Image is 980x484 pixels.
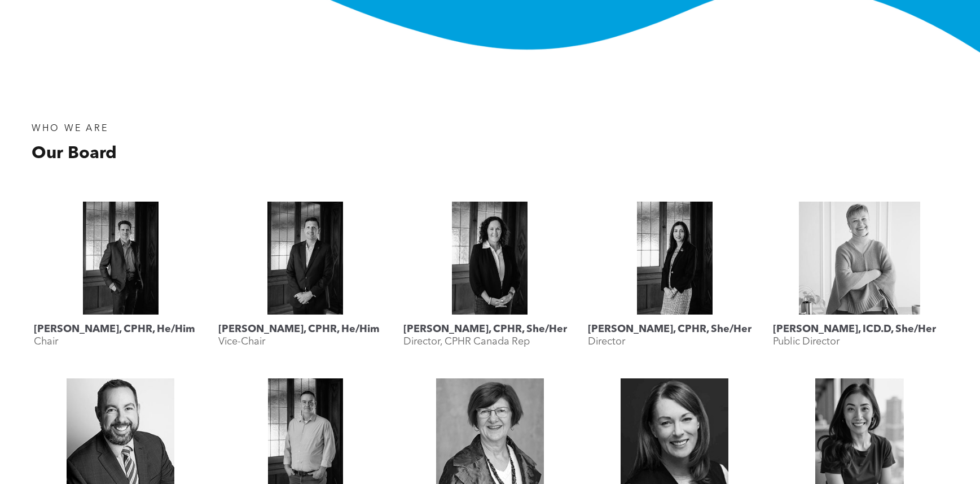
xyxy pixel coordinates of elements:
[403,335,530,348] p: Director, CPHR Canada Rep
[218,335,265,348] p: Vice-Chair
[32,124,108,133] span: WHO WE ARE
[403,202,577,315] a: Lisa Watson, CPHR, She/Her
[588,335,625,348] p: Director
[34,202,207,315] a: Geordie MacPherson, CPHR, He/Him
[588,323,752,335] h3: [PERSON_NAME], CPHR, She/Her
[34,335,58,348] p: Chair
[32,145,117,162] span: Our Board
[218,323,380,335] h3: [PERSON_NAME], CPHR, He/Him
[773,323,936,335] h3: [PERSON_NAME], ICD.D, She/Her
[588,202,761,315] a: Mahyar Alinejad, CPHR, She/Her
[773,202,946,315] a: Lyn Brown, ICD.D, She/Her
[218,202,392,315] a: Jesse Grieder, CPHR, He/Him
[403,323,567,335] h3: [PERSON_NAME], CPHR, She/Her
[773,335,840,348] p: Public Director
[34,323,195,335] h3: [PERSON_NAME], CPHR, He/Him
